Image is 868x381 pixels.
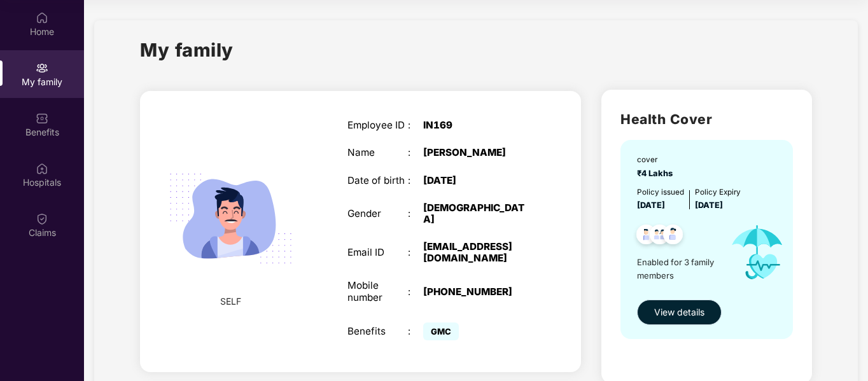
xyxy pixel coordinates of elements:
button: View details [637,300,722,325]
div: : [408,286,423,298]
div: Gender [347,208,409,219]
div: Benefits [347,326,409,337]
img: svg+xml;base64,PHN2ZyBpZD0iQ2xhaW0iIHhtbG5zPSJodHRwOi8vd3d3LnczLm9yZy8yMDAwL3N2ZyIgd2lkdGg9IjIwIi... [36,212,48,225]
span: [DATE] [695,200,723,210]
div: [DATE] [423,175,529,186]
h1: My family [140,36,234,64]
div: : [408,208,423,219]
div: : [408,120,423,131]
div: cover [637,154,676,166]
img: svg+xml;base64,PHN2ZyB4bWxucz0iaHR0cDovL3d3dy53My5vcmcvMjAwMC9zdmciIHdpZHRoPSI0OC45NDMiIGhlaWdodD... [657,221,689,252]
div: Name [347,147,409,158]
span: ₹4 Lakhs [637,169,676,178]
img: svg+xml;base64,PHN2ZyB4bWxucz0iaHR0cDovL3d3dy53My5vcmcvMjAwMC9zdmciIHdpZHRoPSI0OC45MTUiIGhlaWdodD... [644,221,675,252]
span: Enabled for 3 family members [637,256,720,282]
span: [DATE] [637,200,665,210]
div: : [408,326,423,337]
img: icon [720,212,794,293]
div: Policy Expiry [695,186,741,198]
div: Policy issued [637,186,684,198]
div: : [408,247,423,258]
img: svg+xml;base64,PHN2ZyB4bWxucz0iaHR0cDovL3d3dy53My5vcmcvMjAwMC9zdmciIHdpZHRoPSIyMjQiIGhlaWdodD0iMT... [155,142,307,294]
span: View details [654,305,704,319]
div: [DEMOGRAPHIC_DATA] [423,202,529,225]
div: Mobile number [347,280,409,303]
h2: Health Cover [620,109,793,130]
div: [EMAIL_ADDRESS][DOMAIN_NAME] [423,241,529,264]
div: IN169 [423,120,529,131]
span: GMC [423,322,459,340]
img: svg+xml;base64,PHN2ZyB3aWR0aD0iMjAiIGhlaWdodD0iMjAiIHZpZXdCb3g9IjAgMCAyMCAyMCIgZmlsbD0ibm9uZSIgeG... [36,62,48,74]
div: Email ID [347,247,409,258]
div: : [408,175,423,186]
img: svg+xml;base64,PHN2ZyB4bWxucz0iaHR0cDovL3d3dy53My5vcmcvMjAwMC9zdmciIHdpZHRoPSI0OC45NDMiIGhlaWdodD... [631,221,662,252]
div: Date of birth [347,175,409,186]
div: [PERSON_NAME] [423,147,529,158]
div: : [408,147,423,158]
img: svg+xml;base64,PHN2ZyBpZD0iQmVuZWZpdHMiIHhtbG5zPSJodHRwOi8vd3d3LnczLm9yZy8yMDAwL3N2ZyIgd2lkdGg9Ij... [36,112,48,125]
div: [PHONE_NUMBER] [423,286,529,298]
span: SELF [220,294,241,308]
div: Employee ID [347,120,409,131]
img: svg+xml;base64,PHN2ZyBpZD0iSG9tZSIgeG1sbnM9Imh0dHA6Ly93d3cudzMub3JnLzIwMDAvc3ZnIiB3aWR0aD0iMjAiIG... [36,11,48,24]
img: svg+xml;base64,PHN2ZyBpZD0iSG9zcGl0YWxzIiB4bWxucz0iaHR0cDovL3d3dy53My5vcmcvMjAwMC9zdmciIHdpZHRoPS... [36,162,48,175]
